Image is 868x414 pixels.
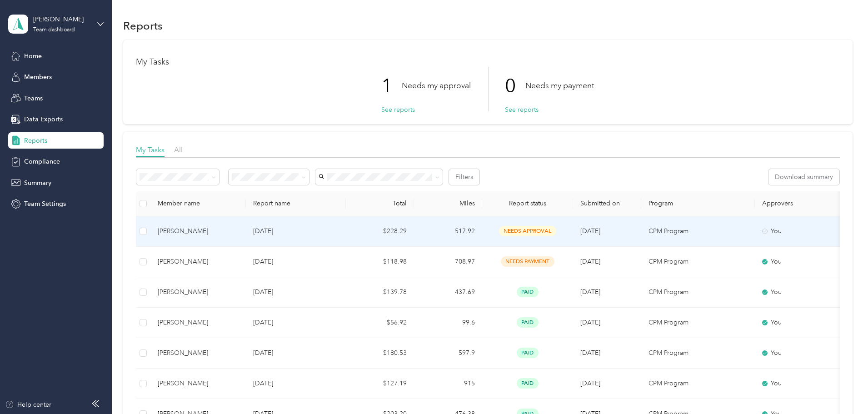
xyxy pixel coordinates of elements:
div: [PERSON_NAME] [158,226,239,236]
span: Reports [24,136,47,145]
span: paid [517,287,539,297]
td: 708.97 [414,247,482,277]
div: Team dashboard [33,27,75,33]
td: CPM Program [641,308,755,338]
p: CPM Program [649,257,748,267]
span: Home [24,51,42,61]
p: [DATE] [253,226,339,236]
div: [PERSON_NAME] [158,318,239,328]
td: 915 [414,369,482,399]
td: 517.92 [414,216,482,247]
span: [DATE] [580,349,600,357]
p: CPM Program [649,226,748,236]
div: [PERSON_NAME] [158,257,239,267]
div: You [762,226,838,236]
td: 597.9 [414,338,482,369]
p: [DATE] [253,379,339,389]
button: See reports [381,105,415,115]
div: You [762,318,838,328]
p: CPM Program [649,379,748,389]
div: You [762,379,838,389]
th: Program [641,191,755,216]
td: CPM Program [641,216,755,247]
th: Submitted on [573,191,641,216]
div: Total [353,200,407,207]
td: $139.78 [346,277,414,308]
p: [DATE] [253,257,339,267]
span: needs payment [501,256,554,267]
td: 99.6 [414,308,482,338]
div: You [762,348,838,358]
span: Summary [24,178,51,188]
iframe: Everlance-gr Chat Button Frame [817,363,868,414]
span: [DATE] [580,288,600,296]
p: CPM Program [649,287,748,297]
th: Member name [150,191,246,216]
div: [PERSON_NAME] [158,287,239,297]
span: My Tasks [136,145,165,154]
td: $127.19 [346,369,414,399]
p: Needs my approval [402,80,471,91]
td: CPM Program [641,338,755,369]
td: CPM Program [641,369,755,399]
button: See reports [505,105,539,115]
p: 0 [505,67,525,105]
td: $228.29 [346,216,414,247]
span: Report status [489,200,566,207]
span: Teams [24,94,43,103]
span: Compliance [24,157,60,166]
span: All [174,145,183,154]
td: $180.53 [346,338,414,369]
button: Download summary [768,169,839,185]
span: [DATE] [580,379,600,387]
th: Report name [246,191,346,216]
span: paid [517,317,539,328]
div: You [762,287,838,297]
td: $56.92 [346,308,414,338]
span: Team Settings [24,199,66,209]
h1: Reports [123,21,163,30]
div: Member name [158,200,239,207]
div: You [762,257,838,267]
p: [DATE] [253,318,339,328]
p: [DATE] [253,287,339,297]
button: Filters [449,169,479,185]
span: paid [517,348,539,358]
td: CPM Program [641,277,755,308]
div: Miles [421,200,475,207]
p: 1 [381,67,402,105]
p: CPM Program [649,318,748,328]
span: paid [517,378,539,389]
p: CPM Program [649,348,748,358]
h1: My Tasks [136,57,840,67]
div: [PERSON_NAME] [158,379,239,389]
button: Help center [5,400,51,409]
p: Needs my payment [525,80,594,91]
td: $118.98 [346,247,414,277]
div: [PERSON_NAME] [158,348,239,358]
span: needs approval [499,226,556,236]
td: 437.69 [414,277,482,308]
td: CPM Program [641,247,755,277]
p: [DATE] [253,348,339,358]
div: [PERSON_NAME] [33,15,90,24]
span: [DATE] [580,319,600,326]
span: Members [24,72,52,82]
span: Data Exports [24,115,63,124]
span: [DATE] [580,227,600,235]
th: Approvers [755,191,846,216]
span: [DATE] [580,258,600,265]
